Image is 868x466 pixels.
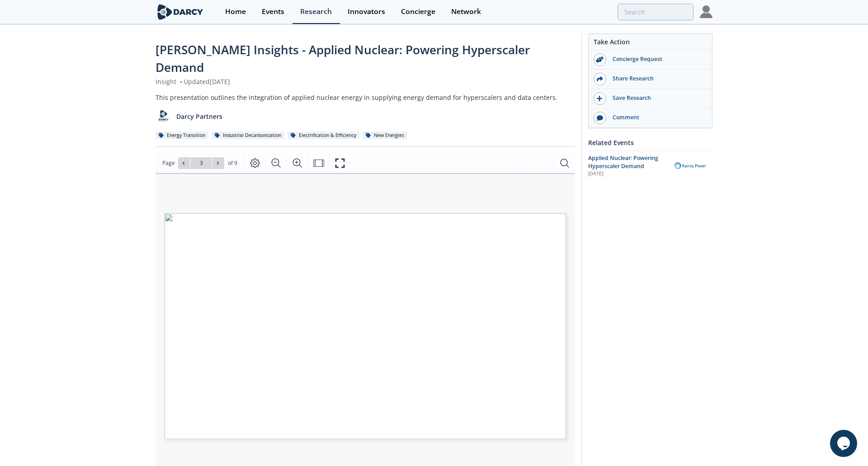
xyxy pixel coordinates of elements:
[225,8,246,15] div: Home
[300,8,332,15] div: Research
[348,8,385,15] div: Innovators
[675,158,706,174] img: Kairos Power
[589,37,712,50] div: Take Action
[156,4,205,20] img: logo-wide.svg
[588,135,712,151] div: Related Events
[401,8,435,15] div: Concierge
[156,42,530,75] span: [PERSON_NAME] Insights - Applied Nuclear: Powering Hyperscaler Demand
[700,5,712,18] img: Profile
[212,132,284,140] div: Industrial Decarbonization
[618,4,693,20] input: Advanced Search
[156,93,575,102] div: This presentation outlines the integration of applied nuclear energy in supplying energy demand f...
[451,8,481,15] div: Network
[588,154,658,170] span: Applied Nuclear: Powering Hyperscaler Demand
[830,430,859,457] iframe: chat widget
[178,77,184,86] span: •
[588,170,668,178] div: [DATE]
[588,154,712,178] a: Applied Nuclear: Powering Hyperscaler Demand [DATE] Kairos Power
[606,113,708,122] div: Comment
[606,94,708,102] div: Save Research
[156,132,208,140] div: Energy Transition
[156,77,575,86] div: Insight Updated [DATE]
[606,75,708,83] div: Share Research
[363,132,407,140] div: New Energies
[288,132,359,140] div: Electrification & Efficiency
[176,112,222,121] p: Darcy Partners
[262,8,284,15] div: Events
[606,55,708,63] div: Concierge Request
